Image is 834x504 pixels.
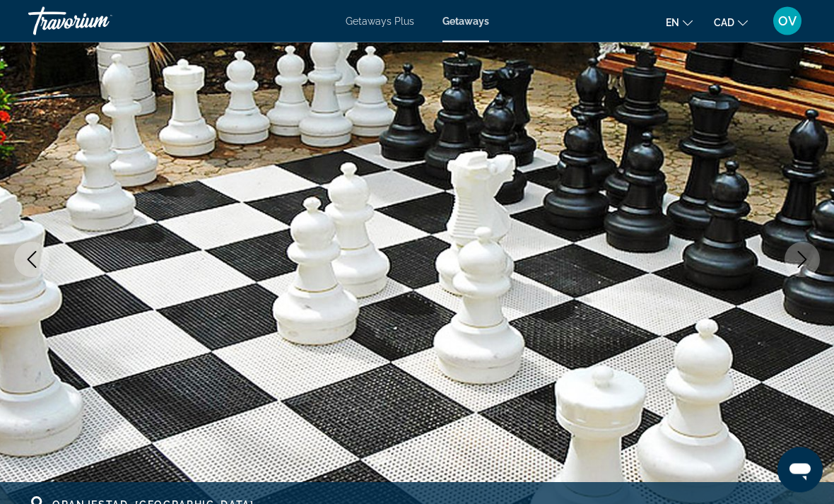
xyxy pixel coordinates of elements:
[778,14,797,28] span: OV
[714,17,734,28] span: CAD
[769,6,806,36] button: User Menu
[666,12,693,33] button: Change language
[777,447,823,493] iframe: Button to launch messaging window
[14,242,49,278] button: Previous image
[666,17,679,28] span: en
[714,12,748,33] button: Change currency
[785,242,820,278] button: Next image
[346,16,414,27] a: Getaways Plus
[28,3,170,40] a: Travorium
[442,16,489,27] a: Getaways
